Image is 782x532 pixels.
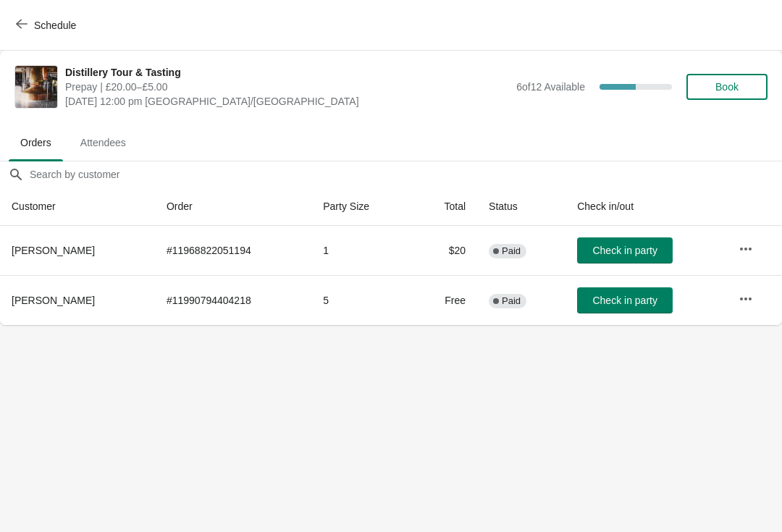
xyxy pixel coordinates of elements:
td: Free [413,275,478,325]
th: Party Size [311,187,412,226]
span: Prepay | £20.00–£5.00 [65,80,509,94]
span: [PERSON_NAME] [12,245,95,256]
span: Paid [502,245,521,257]
button: Schedule [7,12,88,38]
span: Orders [9,130,63,156]
td: # 11968822051194 [155,226,311,275]
button: Check in party [577,287,673,313]
td: 5 [311,275,412,325]
th: Check in/out [566,187,727,226]
img: Distillery Tour & Tasting [15,66,57,108]
span: Attendees [69,130,138,156]
span: Book [715,81,739,93]
span: Check in party [592,295,657,306]
td: # 11990794404218 [155,275,311,325]
th: Total [413,187,478,226]
th: Order [155,187,311,226]
td: $20 [413,226,478,275]
span: [PERSON_NAME] [12,295,95,306]
span: Distillery Tour & Tasting [65,65,509,80]
span: Paid [502,295,521,307]
th: Status [477,187,566,226]
span: 6 of 12 Available [516,81,585,93]
input: Search by customer [29,161,782,187]
span: Schedule [34,20,76,31]
span: Check in party [592,245,657,256]
td: 1 [311,226,412,275]
span: [DATE] 12:00 pm [GEOGRAPHIC_DATA]/[GEOGRAPHIC_DATA] [65,94,509,109]
button: Book [686,74,768,100]
button: Check in party [577,237,673,263]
